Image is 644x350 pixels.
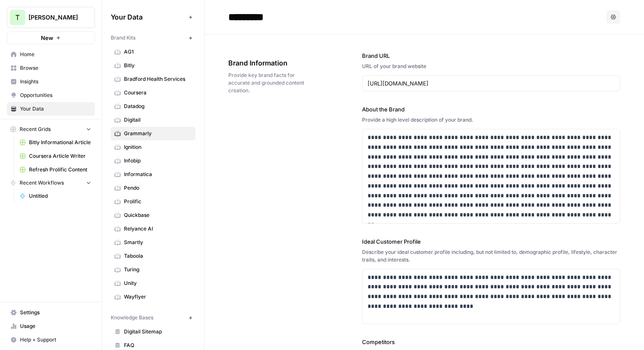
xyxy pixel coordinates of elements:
[20,51,91,58] span: Home
[362,51,620,60] label: Brand URL
[124,89,192,97] span: Coursera
[111,59,195,72] a: Bitly
[20,179,64,187] span: Recent Workflows
[362,338,620,346] label: Competitors
[124,116,192,124] span: Digitail
[7,61,95,75] a: Browse
[20,125,51,133] span: Recent Grids
[111,181,195,195] a: Pendo
[7,75,95,88] a: Insights
[7,48,95,61] a: Home
[7,123,95,136] button: Recent Grids
[124,157,192,165] span: Infobip
[111,34,135,42] span: Brand Kits
[124,130,192,137] span: Grammarly
[7,31,95,44] button: New
[111,314,153,322] span: Knowledge Bases
[111,100,195,113] a: Datadog
[228,71,314,94] span: Provide key brand facts for accurate and grounded content creation.
[111,154,195,168] a: Infobip
[111,290,195,304] a: Wayflyer
[7,333,95,347] button: Help + Support
[111,113,195,127] a: Digitail
[124,279,192,287] span: Unity
[124,198,192,205] span: Prolific
[111,263,195,276] a: Turing
[29,192,91,200] span: Untitled
[16,163,95,176] a: Refresh Prolific Content
[124,225,192,233] span: Relyance AI
[29,13,80,22] span: [PERSON_NAME]
[124,341,192,349] span: FAQ
[124,328,192,336] span: Digitail Sitemap
[362,105,620,114] label: About the Brand
[111,127,195,140] a: Grammarly
[29,152,91,160] span: Coursera Article Writer
[111,208,195,222] a: Quickbase
[20,322,91,330] span: Usage
[111,276,195,290] a: Unity
[124,171,192,178] span: Informatica
[111,72,195,86] a: Bradford Health Services
[111,168,195,181] a: Informatica
[7,88,95,102] a: Opportunities
[124,184,192,192] span: Pendo
[7,306,95,319] a: Settings
[362,248,620,264] div: Describe your ideal customer profile including, but not limited to, demographic profile, lifestyl...
[124,266,192,273] span: Turing
[29,166,91,174] span: Refresh Prolific Content
[20,64,91,72] span: Browse
[111,249,195,263] a: Taboola
[16,136,95,149] a: Bitly Informational Article
[7,176,95,189] button: Recent Workflows
[124,252,192,260] span: Taboola
[7,102,95,116] a: Your Data
[7,319,95,333] a: Usage
[124,102,192,110] span: Datadog
[124,293,192,301] span: Wayflyer
[20,309,91,316] span: Settings
[124,48,192,56] span: AG1
[368,79,615,88] input: www.sundaysoccer.com
[7,7,95,28] button: Workspace: Travis Demo
[228,58,314,68] span: Brand Information
[41,34,53,42] span: New
[124,75,192,83] span: Bradford Health Services
[111,12,185,22] span: Your Data
[111,86,195,100] a: Coursera
[362,63,620,70] div: URL of your brand website
[362,116,620,124] div: Provide a high level description of your brand.
[16,149,95,163] a: Coursera Article Writer
[111,140,195,154] a: Ignition
[111,222,195,236] a: Relyance AI
[111,45,195,59] a: AG1
[20,336,91,344] span: Help + Support
[124,239,192,246] span: Smartly
[111,325,195,339] a: Digitail Sitemap
[111,195,195,208] a: Prolific
[124,62,192,69] span: Bitly
[16,189,95,203] a: Untitled
[111,236,195,249] a: Smartly
[124,143,192,151] span: Ignition
[20,91,91,99] span: Opportunities
[20,105,91,113] span: Your Data
[15,12,20,23] span: T
[362,237,620,246] label: Ideal Customer Profile
[20,78,91,85] span: Insights
[124,211,192,219] span: Quickbase
[29,139,91,146] span: Bitly Informational Article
